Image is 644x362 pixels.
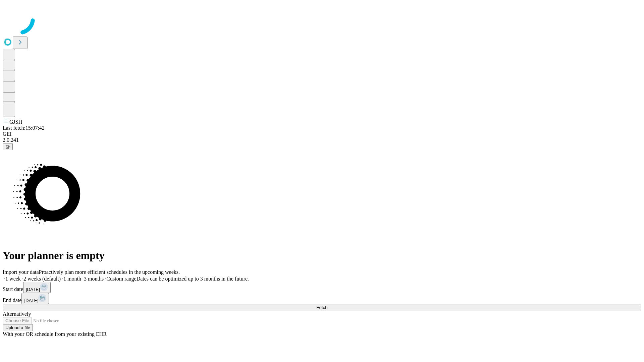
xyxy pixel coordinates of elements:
[3,304,641,311] button: Fetch
[316,305,327,310] span: Fetch
[3,249,641,262] h1: Your planner is empty
[137,276,249,282] span: Dates can be optimized up to 3 months in the future.
[5,276,21,282] span: 1 week
[23,276,61,282] span: 2 weeks (default)
[3,137,641,143] div: 2.0.241
[21,293,49,304] button: [DATE]
[3,282,641,293] div: Start date
[3,125,45,131] span: Last fetch: 15:07:42
[84,276,104,282] span: 3 months
[26,287,40,292] span: [DATE]
[24,298,38,303] span: [DATE]
[3,269,39,275] span: Import your data
[3,311,31,317] span: Alternatively
[3,324,33,331] button: Upload a file
[3,143,13,150] button: @
[3,331,107,337] span: With your OR schedule from your existing EHR
[9,119,22,125] span: GJSH
[63,276,81,282] span: 1 month
[3,293,641,304] div: End date
[39,269,180,275] span: Proactively plan more efficient schedules in the upcoming weeks.
[3,131,641,137] div: GEI
[106,276,136,282] span: Custom range
[5,144,10,149] span: @
[23,282,51,293] button: [DATE]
